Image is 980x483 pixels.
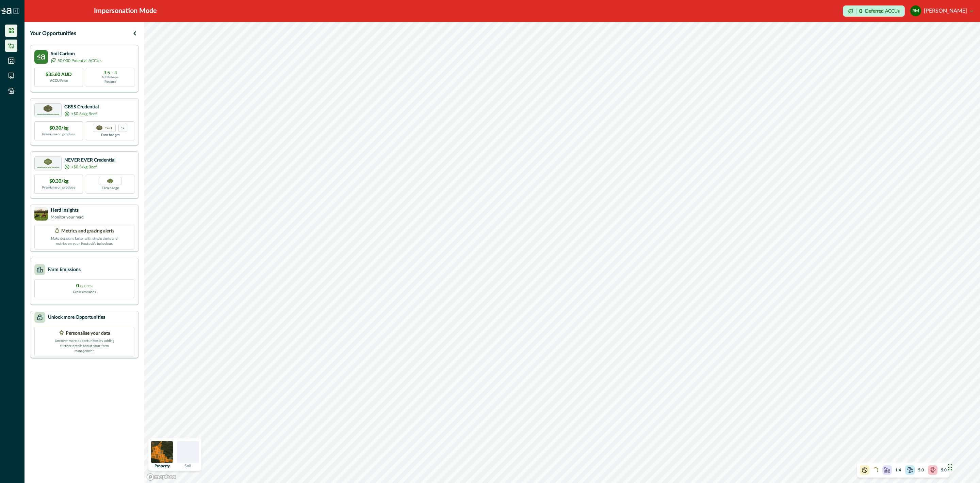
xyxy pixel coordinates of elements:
p: 0 [859,9,862,14]
p: Make decisions faster with simple alerts and metrics on your livestock’s behaviour. [50,235,118,246]
p: Greenham NEVER EVER Beef Program [37,167,59,168]
p: ACCUs/ha/pa [102,75,118,79]
p: 5.0 [941,467,947,473]
p: Unlock more Opportunities [48,314,105,321]
p: +$0.3/kg Beef [71,111,97,117]
p: Pasture [104,79,116,85]
img: property preview [151,441,173,463]
a: Mapbox logo [146,473,176,481]
p: 3.5 - 4 [103,71,117,75]
p: 5.0 [918,467,924,473]
p: 50,000 Potential ACCUs [58,58,101,64]
p: Earn badge [102,185,119,191]
p: Premiums on produce [42,185,75,190]
img: certification logo [44,159,52,165]
p: ACCU Price [50,78,68,84]
span: kg CO2e [80,285,93,288]
button: Rodney McIntyre[PERSON_NAME] [910,3,973,19]
p: Monitor your herd [51,214,84,220]
iframe: Chat Widget [946,450,980,483]
img: Greenham NEVER EVER certification badge [107,179,113,184]
div: Drag [948,457,952,478]
p: Greenham Beef Sustainability Standard [37,114,59,115]
p: Deferred ACCUs [865,9,900,14]
p: Farm Emissions [48,266,81,273]
p: Gross emissions [73,290,96,295]
p: Your Opportunities [30,29,76,37]
p: Metrics and grazing alerts [61,228,114,235]
img: certification logo [96,125,102,130]
p: Uncover more opportunities by adding further details about your farm management. [50,337,118,354]
p: +$0.3/kg Beef [71,164,97,170]
p: Soil Carbon [51,50,101,58]
div: Impersonation Mode [94,6,157,16]
p: Tier 1 [105,126,112,130]
p: 1+ [121,126,125,130]
p: $0.30/kg [49,125,68,132]
p: $35.60 AUD [46,71,72,78]
img: certification logo [44,105,52,112]
p: Soil [184,464,191,468]
p: 0 [76,283,93,290]
p: NEVER EVER Credential [64,157,115,164]
p: Premiums on produce [42,132,75,137]
p: GBSS Credential [64,104,99,111]
div: more credentials avaialble [118,124,127,132]
p: Personalise your data [66,330,110,337]
p: $0.30/kg [49,178,68,185]
p: Property [154,464,170,468]
p: Herd Insights [51,207,84,214]
p: Earn badges [101,132,119,138]
p: 1.4 [895,467,901,473]
img: Logo [1,8,12,14]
